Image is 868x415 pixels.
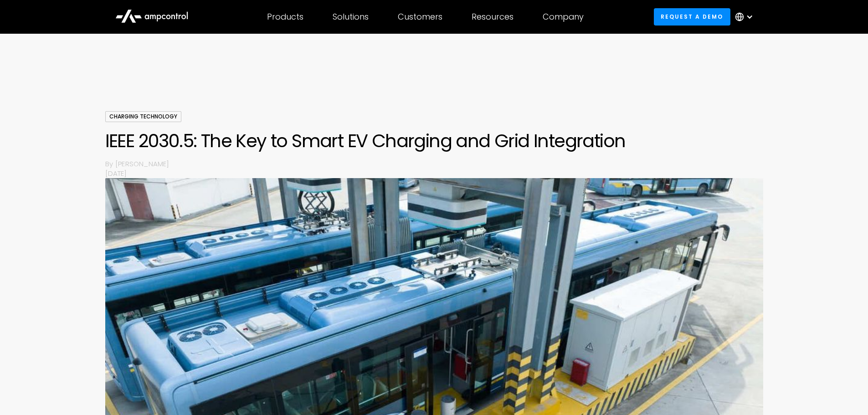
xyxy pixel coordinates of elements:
div: Products [267,12,303,22]
div: Company [543,12,584,22]
h1: IEEE 2030.5: The Key to Smart EV Charging and Grid Integration [105,130,763,152]
div: Customers [398,12,442,22]
div: Charging Technology [105,111,181,122]
div: Solutions [333,12,369,22]
div: Resources [472,12,514,22]
p: [DATE] [105,169,763,178]
p: By [105,159,115,169]
a: Request a demo [654,8,730,25]
p: [PERSON_NAME] [115,159,763,169]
